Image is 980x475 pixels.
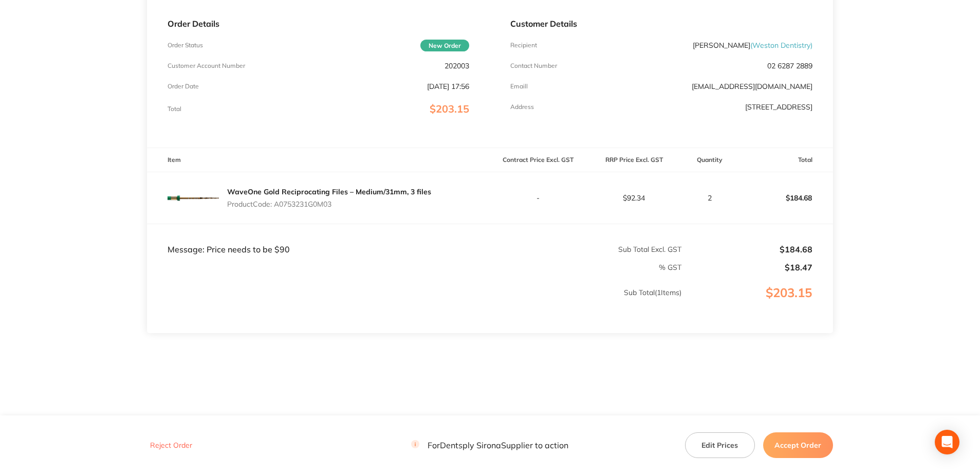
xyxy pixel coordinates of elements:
[750,41,812,50] span: ( Weston Dentistry )
[147,148,490,172] th: Item
[168,19,469,28] p: Order Details
[935,430,959,454] div: Open Intercom Messenger
[490,245,681,253] p: Sub Total Excl. GST
[430,102,469,115] span: $203.15
[693,41,812,49] p: [PERSON_NAME]
[586,148,682,172] th: RRP Price Excl. GST
[767,62,812,70] p: 02 6287 2889
[510,83,528,90] p: Emaill
[586,194,681,202] p: $92.34
[745,103,812,111] p: [STREET_ADDRESS]
[692,82,812,91] a: [EMAIL_ADDRESS][DOMAIN_NAME]
[763,432,833,458] button: Accept Order
[147,441,195,450] button: Reject Order
[168,42,203,49] p: Order Status
[168,172,219,224] img: cTI4MWVkMg
[227,200,431,208] p: Product Code: A0753231G0M03
[682,245,812,254] p: $184.68
[420,40,469,51] span: New Order
[168,62,245,69] p: Customer Account Number
[147,224,490,254] td: Message: Price needs to be $90
[168,105,181,113] p: Total
[510,42,537,49] p: Recipient
[490,148,586,172] th: Contract Price Excl. GST
[737,186,833,210] p: $184.68
[147,288,681,317] p: Sub Total ( 1 Items)
[682,263,812,272] p: $18.47
[227,187,431,196] a: WaveOne Gold Reciprocating Files – Medium/31mm, 3 files
[737,148,833,172] th: Total
[685,432,755,458] button: Edit Prices
[510,103,534,111] p: Address
[490,194,585,202] p: -
[147,263,681,271] p: % GST
[445,62,469,70] p: 202003
[510,19,812,28] p: Customer Details
[682,286,833,321] p: $203.15
[411,440,568,450] p: For Dentsply Sirona Supplier to action
[682,194,736,202] p: 2
[510,62,557,69] p: Contact Number
[168,83,199,90] p: Order Date
[427,82,469,90] p: [DATE] 17:56
[682,148,737,172] th: Quantity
